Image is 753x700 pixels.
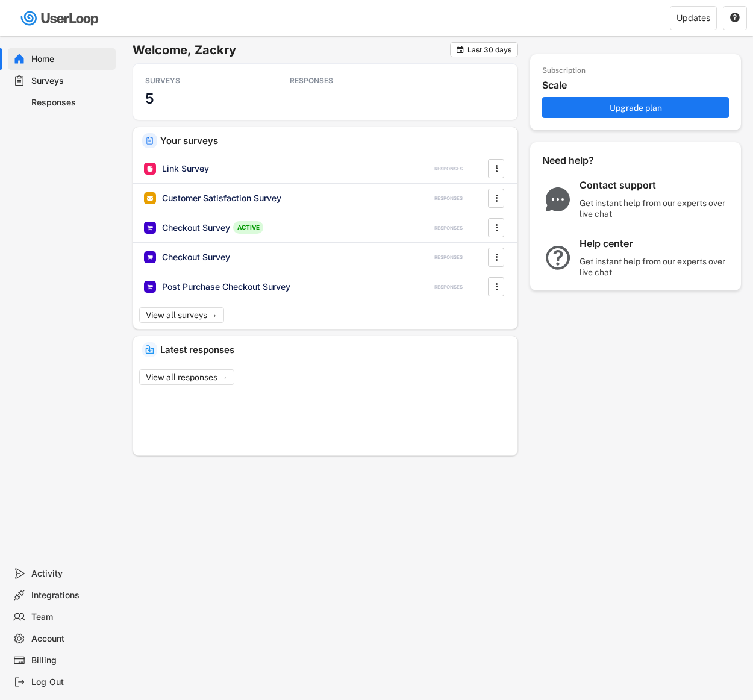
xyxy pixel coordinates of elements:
[542,187,573,211] img: ChatMajor.svg
[434,195,463,202] div: RESPONSES
[457,45,464,54] text: 
[160,345,508,354] div: Latest responses
[495,280,498,293] text: 
[455,45,464,54] button: 
[495,192,498,204] text: 
[730,13,740,23] button: 
[495,221,498,234] text: 
[18,6,103,31] img: userloop-logo-01.svg
[434,254,463,261] div: RESPONSES
[160,136,508,145] div: Your surveys
[434,166,463,172] div: RESPONSES
[495,251,498,263] text: 
[542,246,573,270] img: QuestionMarkInverseMajor.svg
[31,655,111,666] div: Billing
[31,677,111,688] div: Log Out
[31,611,111,623] div: Team
[31,568,111,580] div: Activity
[676,14,710,22] div: Updates
[139,369,234,385] button: View all responses →
[490,278,502,296] button: 
[434,225,463,231] div: RESPONSES
[162,192,281,204] div: Customer Satisfaction Survey
[145,345,154,354] img: IncomingMajor.svg
[162,222,230,234] div: Checkout Survey
[580,237,730,250] div: Help center
[162,251,230,263] div: Checkout Survey
[467,46,511,54] div: Last 30 days
[542,154,626,167] div: Need help?
[31,97,111,108] div: Responses
[133,42,450,58] h6: Welcome, Zackry
[490,219,502,237] button: 
[290,76,398,86] div: RESPONSES
[542,97,729,118] button: Upgrade plan
[233,221,263,234] div: ACTIVE
[580,256,730,278] div: Get instant help from our experts over live chat
[31,75,111,87] div: Surveys
[542,79,735,92] div: Scale
[162,281,290,293] div: Post Purchase Checkout Survey
[490,189,502,207] button: 
[145,76,254,86] div: SURVEYS
[580,179,730,192] div: Contact support
[490,248,502,266] button: 
[730,12,740,23] text: 
[145,89,154,108] h3: 5
[434,284,463,290] div: RESPONSES
[31,633,111,645] div: Account
[580,198,730,219] div: Get instant help from our experts over live chat
[162,163,209,175] div: Link Survey
[490,160,502,178] button: 
[31,590,111,601] div: Integrations
[542,66,586,76] div: Subscription
[495,162,498,175] text: 
[139,307,224,323] button: View all surveys →
[31,54,111,65] div: Home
